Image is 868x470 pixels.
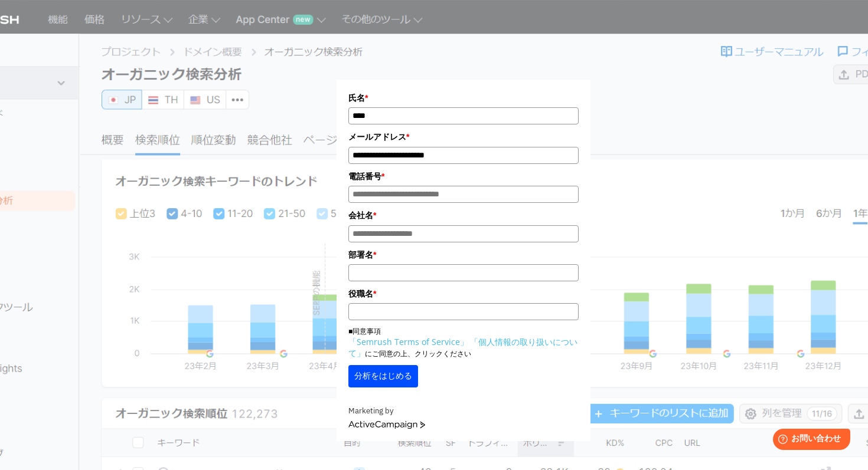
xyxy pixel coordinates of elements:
a: 「個人情報の取り扱いについて」 [348,336,577,359]
label: 氏名 [348,91,579,104]
a: 「Semrush Terms of Service」 [348,336,468,347]
label: 電話番号 [348,170,579,183]
label: 部署名 [348,248,579,261]
label: メールアドレス [348,130,579,143]
label: 会社名 [348,209,579,222]
button: 分析をはじめる [348,365,418,387]
p: ■同意事項 にご同意の上、クリックください [348,326,579,359]
label: 役職名 [348,287,579,300]
iframe: Help widget launcher [763,424,855,457]
div: Marketing by [348,405,579,418]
